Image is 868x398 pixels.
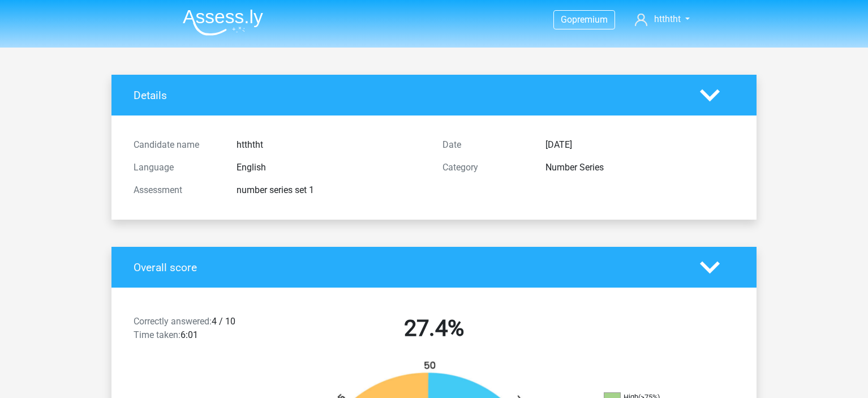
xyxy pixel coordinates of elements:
[434,161,537,174] div: Category
[183,9,263,36] img: Assessly
[228,161,434,174] div: English
[134,261,683,274] h4: Overall score
[561,14,572,25] span: Go
[125,183,228,197] div: Assessment
[228,183,434,197] div: number series set 1
[434,138,537,152] div: Date
[228,138,434,152] div: htththt
[125,161,228,174] div: Language
[572,14,608,25] span: premium
[630,12,694,26] a: htththt
[134,316,212,327] span: Correctly answered:
[554,12,615,27] a: Gopremium
[134,329,181,340] span: Time taken:
[537,161,743,174] div: Number Series
[654,14,681,24] span: htththt
[288,315,580,342] h2: 27.4%
[537,138,743,152] div: [DATE]
[125,138,228,152] div: Candidate name
[134,89,683,102] h4: Details
[125,315,280,346] div: 4 / 10 6:01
